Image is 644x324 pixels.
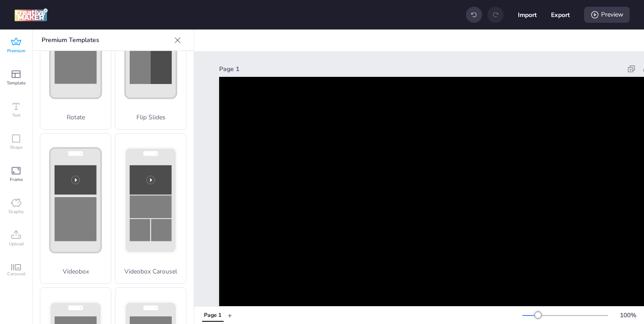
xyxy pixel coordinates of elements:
[518,5,537,24] button: Import
[14,8,48,21] img: logo Creative Maker
[7,47,25,55] span: Premium
[42,29,170,51] p: Premium Templates
[551,5,570,24] button: Export
[228,307,232,323] button: +
[10,144,22,151] span: Shape
[40,113,111,122] p: Rotate
[12,112,21,119] span: Text
[219,64,622,74] div: Page 1
[40,267,111,276] p: Videobox
[7,80,25,87] span: Template
[8,208,24,215] span: Graphic
[10,176,23,183] span: Frame
[584,7,630,23] div: Preview
[115,267,186,276] p: Videobox Carousel
[198,307,228,323] div: Tabs
[204,311,221,320] div: Page 1
[7,270,25,278] span: Carousel
[617,311,639,320] div: 100 %
[115,113,186,122] p: Flip Slides
[9,240,24,248] span: Upload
